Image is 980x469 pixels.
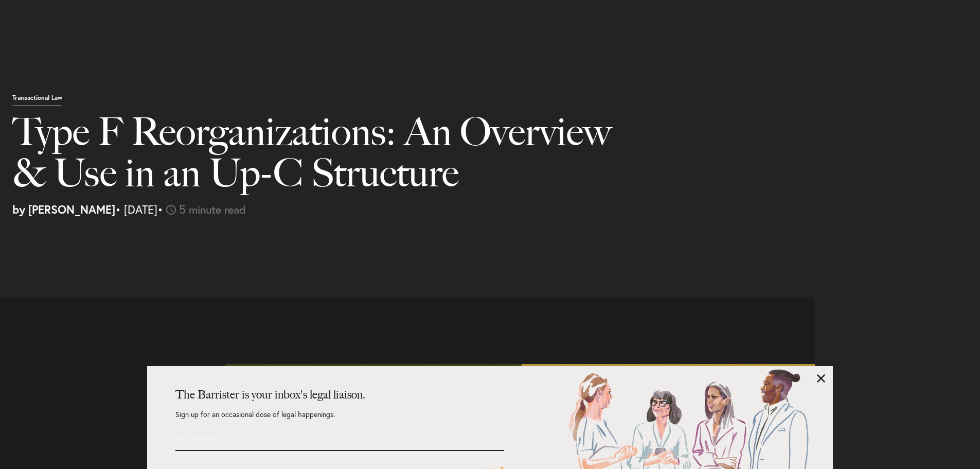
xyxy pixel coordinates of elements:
img: icon-time-light.svg [166,205,176,215]
span: 5 minute read [179,202,246,217]
strong: by [PERSON_NAME] [12,202,115,217]
h1: Type F Reorganizations: An Overview & Use in an Up-C Structure [12,111,630,204]
p: Transactional Law [12,95,62,106]
input: Email Address [175,428,422,446]
span: • [157,202,163,217]
p: Sign up for an occasional dose of legal happenings. [175,411,504,428]
p: • [DATE] [12,204,895,215]
strong: The Barrister is your inbox's legal liaison. [175,388,365,402]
